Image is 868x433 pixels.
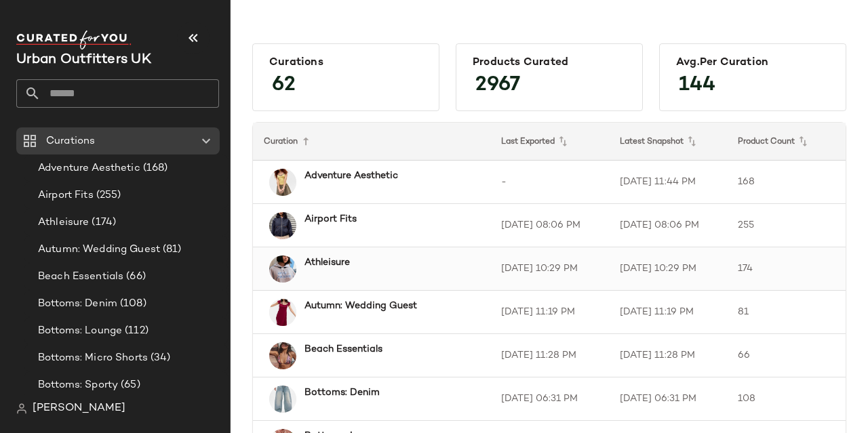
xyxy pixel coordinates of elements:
th: Last Exported [490,123,609,161]
span: Autumn: Wedding Guest [38,242,160,257]
td: [DATE] 11:19 PM [609,291,728,334]
img: cfy_white_logo.C9jOOHJF.svg [16,30,132,49]
span: Curations [46,133,95,149]
b: Bottoms: Denim [304,386,380,400]
span: Airport Fits [38,188,94,203]
td: [DATE] 11:19 PM [490,291,609,334]
td: 66 [727,334,846,377]
span: (66) [123,269,146,285]
td: [DATE] 08:06 PM [490,204,609,247]
div: Avg.per Curation [676,56,829,69]
span: (255) [94,188,121,203]
td: [DATE] 11:28 PM [490,334,609,377]
span: Adventure Aesthetic [38,161,140,176]
td: [DATE] 08:06 PM [609,204,728,247]
span: Bottoms: Sporty [38,377,118,393]
td: 108 [727,377,846,421]
b: Athleisure [304,255,350,270]
b: Adventure Aesthetic [304,169,398,183]
td: 81 [727,291,846,334]
span: Current Company Name [16,53,151,67]
th: Curation [253,123,490,161]
td: 255 [727,204,846,247]
span: 62 [258,61,309,110]
span: Bottoms: Denim [38,296,117,312]
span: (34) [148,350,171,366]
img: svg%3e [16,403,27,414]
span: (112) [122,323,149,339]
td: - [490,161,609,204]
div: Curations [269,56,422,69]
th: Product Count [727,123,846,161]
td: 174 [727,247,846,291]
td: [DATE] 11:44 PM [609,161,728,204]
span: (81) [160,242,182,257]
span: (108) [117,296,146,312]
span: [PERSON_NAME] [33,400,125,417]
td: 168 [727,161,846,204]
span: 144 [665,61,729,110]
td: [DATE] 11:28 PM [609,334,728,377]
span: Athleisure [38,215,89,230]
td: [DATE] 10:29 PM [490,247,609,291]
td: [DATE] 06:31 PM [490,377,609,421]
div: Products Curated [473,56,626,69]
b: Autumn: Wedding Guest [304,299,417,313]
span: (65) [118,377,140,393]
td: [DATE] 10:29 PM [609,247,728,291]
span: Beach Essentials [38,269,123,285]
span: 2967 [462,61,534,110]
b: Beach Essentials [304,342,382,356]
b: Airport Fits [304,212,357,226]
td: [DATE] 06:31 PM [609,377,728,421]
span: Bottoms: Micro Shorts [38,350,148,366]
span: (174) [89,215,116,230]
th: Latest Snapshot [609,123,728,161]
span: Bottoms: Lounge [38,323,122,339]
span: (168) [140,161,168,176]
